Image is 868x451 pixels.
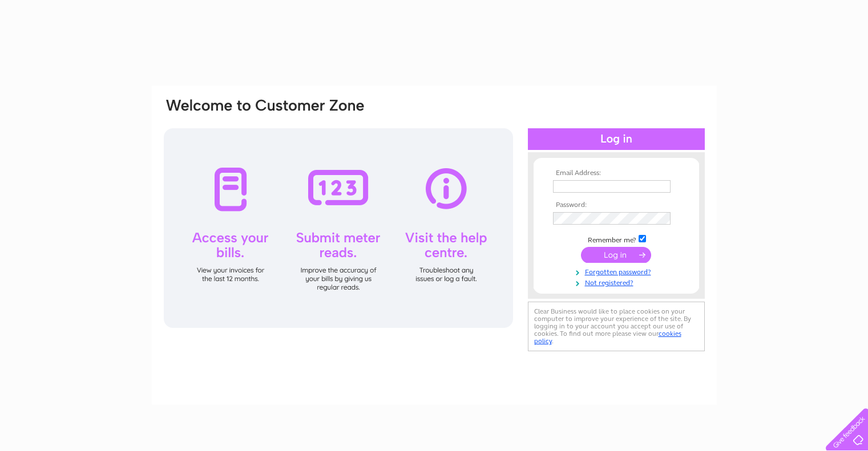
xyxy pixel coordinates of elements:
td: Remember me? [550,233,683,245]
div: Clear Business would like to place cookies on your computer to improve your experience of the sit... [528,302,705,351]
th: Password: [550,201,683,209]
a: Not registered? [553,277,683,287]
a: Forgotten password? [553,266,683,277]
input: Submit [581,247,651,263]
a: cookies policy [534,330,681,345]
th: Email Address: [550,169,683,177]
